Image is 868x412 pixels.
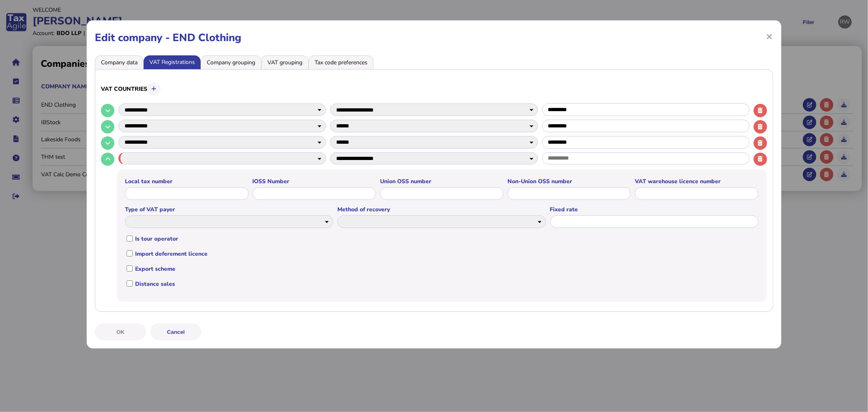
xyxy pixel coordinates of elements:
label: Type of VAT payer [125,206,333,213]
h1: Edit company - END Clothing [95,31,773,45]
label: IOSS Number [253,178,376,185]
li: Company data [95,55,144,69]
button: Expand detail [101,120,114,134]
label: Export scheme [135,265,759,273]
button: Delete VAT registration [754,104,767,117]
button: Expand detail [101,136,114,150]
button: Delete VAT registration [754,136,767,150]
label: Method of recovery [337,206,546,213]
li: VAT Registrations [144,55,201,69]
li: Tax code preferences [308,55,374,69]
button: Expand detail [101,153,114,166]
span: × [766,28,773,44]
label: Local tax number [125,178,248,185]
label: Fixed rate [550,206,759,213]
button: Delete VAT registration [754,153,767,166]
label: Non-Union OSS number [507,178,631,185]
button: Cancel [150,323,201,340]
label: Is tour operator [135,235,759,243]
label: Distance sales [135,280,759,288]
button: Delete VAT registration [754,120,767,134]
li: Company grouping [201,55,261,69]
button: Expand detail [101,104,114,117]
label: Union OSS number [380,178,503,185]
li: VAT grouping [261,55,308,69]
label: VAT warehouse licence number [635,178,758,185]
h3: VAT countries [101,81,767,97]
button: OK [95,323,146,340]
label: Import deferement licence [135,250,759,258]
